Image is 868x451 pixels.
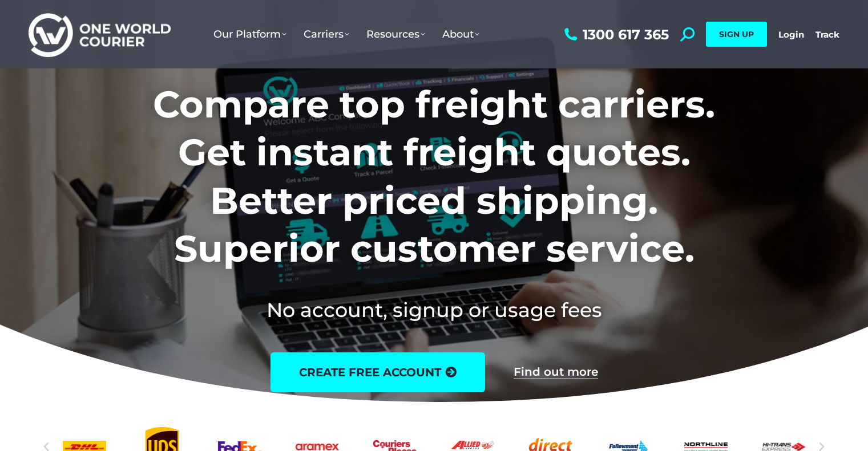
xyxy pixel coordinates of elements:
span: Our Platform [213,28,286,40]
img: One World Courier [29,11,171,58]
span: Resources [366,28,425,40]
a: About [434,17,488,52]
span: About [442,28,479,40]
a: Carriers [295,17,358,52]
span: SIGN UP [719,29,754,39]
a: SIGN UP [706,22,767,47]
a: Find out more [514,366,598,379]
a: create free account [271,352,485,392]
a: Our Platform [205,17,295,52]
h1: Compare top freight carriers. Get instant freight quotes. Better priced shipping. Superior custom... [78,80,790,273]
a: Resources [358,17,434,52]
span: Carriers [304,28,349,40]
a: Track [815,29,839,40]
a: Login [778,29,804,40]
h2: No account, signup or usage fees [78,296,790,324]
a: 1300 617 365 [562,27,669,42]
